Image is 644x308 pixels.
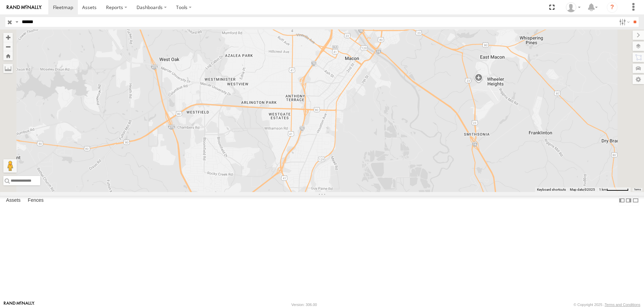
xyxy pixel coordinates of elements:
[3,42,13,51] button: Zoom out
[605,303,640,307] a: Terms and Conditions
[3,64,13,73] label: Measure
[574,303,640,307] div: © Copyright 2025 -
[3,196,24,205] label: Assets
[597,187,631,192] button: Map Scale: 1 km per 62 pixels
[619,196,625,205] label: Dock Summary Table to the Left
[3,159,17,173] button: Drag Pegman onto the map to open Street View
[634,188,641,191] a: Terms
[607,2,618,13] i: ?
[570,188,595,191] span: Map data ©2025
[632,196,639,205] label: Hide Summary Table
[599,188,606,191] span: 1 km
[616,17,631,27] label: Search Filter Options
[291,303,317,307] div: Version: 306.00
[3,33,13,42] button: Zoom in
[4,301,35,308] a: Visit our Website
[24,196,47,205] label: Fences
[537,187,566,192] button: Keyboard shortcuts
[7,5,42,10] img: rand-logo.svg
[563,2,583,12] div: Tanner Burke
[3,51,13,60] button: Zoom Home
[633,75,644,84] label: Map Settings
[14,17,19,27] label: Search Query
[625,196,632,205] label: Dock Summary Table to the Right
